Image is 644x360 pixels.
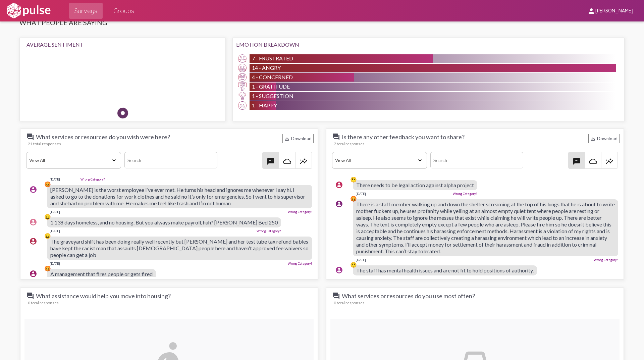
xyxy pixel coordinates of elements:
[238,73,247,82] img: Concerned
[605,157,613,165] mat-icon: insights
[300,157,308,165] mat-icon: insights
[50,271,153,277] span: A management that fires people or gets fired
[350,261,357,268] div: 🤨
[26,41,219,48] div: Average Sentiment
[44,213,51,220] div: 😖
[50,177,60,181] div: [DATE]
[69,3,103,19] a: Surveys
[74,5,97,17] span: Surveys
[236,41,621,48] div: Emotion Breakdown
[334,141,620,146] div: 7 total responses
[332,133,340,141] mat-icon: question_answer
[50,210,60,214] div: [DATE]
[335,266,343,274] mat-icon: account_circle
[332,292,340,300] mat-icon: question_answer
[50,219,278,225] span: 1,138 days homeless, and no housing. But you always make payroll, huh? [PERSON_NAME] Bed 250
[284,136,289,141] mat-icon: Download
[238,83,247,91] img: Gratitude
[29,218,37,226] mat-icon: account_circle
[26,292,171,300] span: What assistance would help you move into housing?
[252,74,293,80] span: 4 - Concerned
[257,229,281,233] a: Wrong Category?
[29,237,37,245] mat-icon: account_circle
[595,8,633,14] span: [PERSON_NAME]
[356,201,615,254] span: There is a staff member walking up and down the shelter screaming at the top of his lungs that he...
[252,93,293,99] span: 1 - Suggestion
[29,270,37,278] mat-icon: account_circle
[44,181,51,188] div: 😡
[238,54,247,63] img: Frustrated
[238,92,247,100] img: Suggestion
[350,176,357,183] div: 🤨
[80,177,105,181] a: Wrong Category?
[590,136,595,141] mat-icon: Download
[26,292,34,300] mat-icon: question_answer
[332,133,465,141] span: Is there any other feedback you want to share?
[124,152,217,168] input: Search
[28,141,314,146] div: 21 total responses
[26,133,170,141] span: What services or resources do you wish were here?
[50,187,305,206] span: [PERSON_NAME] is the worst employee I’ve ever met. He turns his head and ignores me whenever I sa...
[334,300,620,305] div: 0 total responses
[588,134,620,143] div: Download
[589,157,597,165] mat-icon: cloud_queue
[335,181,343,189] mat-icon: account_circle
[335,200,343,208] mat-icon: account_circle
[356,192,366,196] div: [DATE]
[332,292,475,300] span: What services or resources do you use most often?
[573,157,581,165] mat-icon: textsms
[252,55,293,61] span: 7 - Frustrated
[238,101,247,110] img: Happy
[283,157,291,165] mat-icon: cloud_queue
[28,300,314,305] div: 0 total responses
[582,4,639,17] button: [PERSON_NAME]
[29,186,37,194] mat-icon: account_circle
[288,262,312,265] a: Wrong Category?
[50,238,309,258] span: The graveyard shift has been doing really well recently but [PERSON_NAME] and her test tube tax r...
[594,258,618,262] a: Wrong Category?
[165,54,185,74] img: Happy
[356,258,366,262] div: [DATE]
[356,182,474,188] span: There needs to be legal action against alpha project
[50,229,60,233] div: [DATE]
[50,261,60,265] div: [DATE]
[587,7,595,15] mat-icon: person
[252,102,277,108] span: 1 - Happy
[19,18,625,30] h3: What people are saying
[5,2,52,19] img: white-logo.svg
[108,3,140,19] a: Groups
[267,157,275,165] mat-icon: textsms
[350,195,357,202] div: 😡
[282,134,314,143] div: Download
[453,192,477,196] a: Wrong Category?
[356,267,534,273] span: The staff has mental health issues and are not fit to hold positions of authority.
[44,233,51,239] div: 😖
[356,277,366,281] div: [DATE]
[26,133,34,141] mat-icon: question_answer
[44,265,51,272] div: 😡
[288,210,312,214] a: Wrong Category?
[238,64,247,72] img: Angry
[430,152,523,168] input: Search
[252,64,281,71] span: 14 - Angry
[113,5,134,17] span: Groups
[252,83,290,90] span: 1 - Gratitude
